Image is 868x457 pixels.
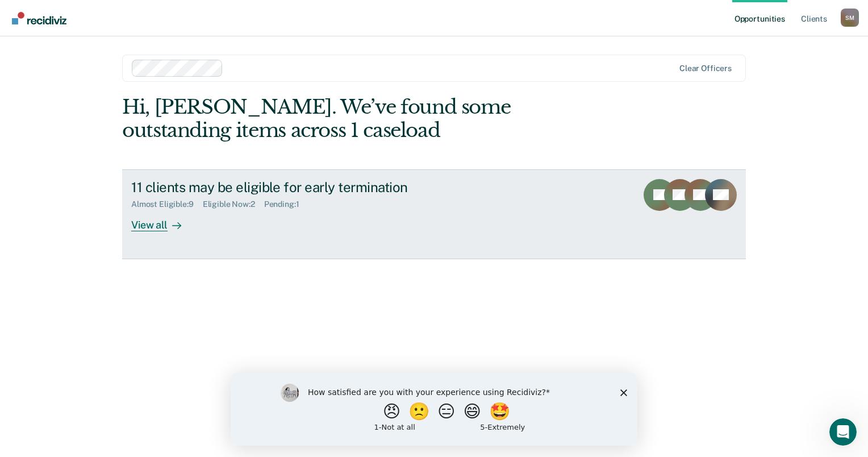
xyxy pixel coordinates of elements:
div: View all [131,209,195,231]
div: 11 clients may be eligible for early termination [131,179,530,196]
a: 11 clients may be eligible for early terminationAlmost Eligible:9Eligible Now:2Pending:1View all [122,169,746,259]
img: Recidiviz [12,12,66,24]
div: S M [841,9,859,27]
div: Hi, [PERSON_NAME]. We’ve found some outstanding items across 1 caseload [122,95,621,142]
iframe: Intercom live chat [829,418,857,446]
iframe: Survey by Kim from Recidiviz [231,372,637,446]
button: Profile dropdown button [841,9,859,27]
div: Pending : 1 [264,200,308,209]
div: Eligible Now : 2 [203,200,264,209]
div: Clear officers [679,64,732,73]
div: Almost Eligible : 9 [131,200,203,209]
